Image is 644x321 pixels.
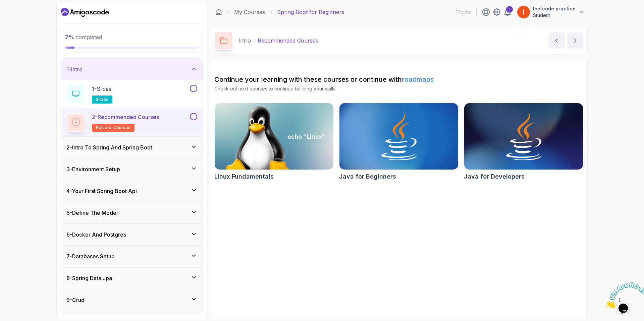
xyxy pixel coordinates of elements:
iframe: chat widget [602,279,644,311]
h3: 4 - Your First Spring Boot Api [66,187,137,195]
p: 1 - Slides [92,85,111,93]
span: 1 [3,3,5,8]
img: Linux Fundamentals card [215,103,333,170]
span: slides [96,97,108,102]
p: Check out next courses to continue building your skills. [214,85,583,92]
a: Dashboard [215,9,222,15]
h3: 5 - Define The Model [66,209,118,217]
button: next content [567,33,583,49]
button: 8-Spring Data Jpa [61,267,203,289]
p: leetcode practice [533,5,576,12]
button: 5-Define The Model [61,202,203,223]
button: 1-Intro [61,59,203,80]
button: 2-Intro To Spring And Spring Boot [61,137,203,158]
p: Student [533,12,576,19]
a: My Courses [234,8,265,16]
a: 1 [503,8,512,16]
h2: Linux Fundamentals [214,172,274,181]
div: 1 [506,6,513,13]
h3: 8 - Spring Data Jpa [66,274,112,282]
h2: Java for Beginners [339,172,396,181]
h3: 3 - Environment Setup [66,165,120,173]
h3: 2 - Intro To Spring And Spring Boot [66,143,152,151]
span: 7 % [65,34,74,41]
a: Linux Fundamentals cardLinux Fundamentals [214,103,334,181]
button: 4-Your First Spring Boot Api [61,180,203,202]
button: 1-Slidesslides [66,85,197,104]
a: Java for Beginners cardJava for Beginners [339,103,459,181]
button: 6-Docker And Postgres [61,224,203,245]
img: user profile image [517,6,530,18]
button: 7-Databases Setup [61,246,203,267]
h2: Java for Developers [464,172,525,181]
h3: 9 - Crud [66,296,85,304]
a: Java for Developers cardJava for Developers [464,103,583,181]
h3: 1 - Intro [66,65,83,73]
img: Java for Developers card [464,103,583,170]
h3: 6 - Docker And Postgres [66,231,126,239]
span: related-courses [96,125,130,130]
p: 1 Points [456,9,471,15]
h3: 7 - Databases Setup [66,252,115,260]
button: 2-Recommended Coursesrelated-courses [66,113,197,132]
p: Intro [238,37,251,45]
img: Java for Beginners card [339,103,458,170]
button: 3-Environment Setup [61,158,203,180]
button: user profile imageleetcode practiceStudent [517,5,585,19]
p: 2 - Recommended Courses [92,113,159,121]
span: completed [65,34,102,41]
button: previous content [548,33,565,49]
p: Recommended Courses [258,37,318,45]
h2: Continue your learning with these courses or continue with [214,75,583,84]
img: Chat attention grabber [3,3,44,29]
button: 9-Crud [61,289,203,311]
a: roadmaps [402,75,434,83]
p: Spring Boot for Beginners [277,8,344,16]
a: Dashboard [61,7,109,18]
